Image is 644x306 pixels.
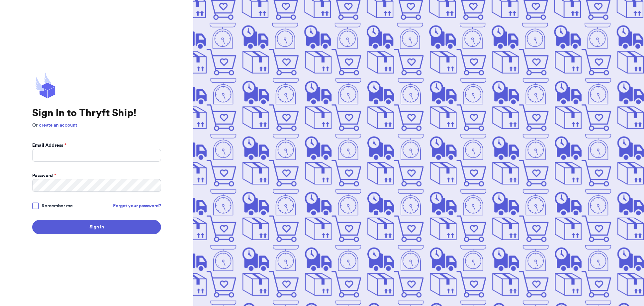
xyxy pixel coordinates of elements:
label: Password [32,172,56,179]
a: create an account [39,123,77,128]
label: Email Address [32,142,66,149]
p: Or [32,122,161,129]
span: Remember me [42,203,73,209]
a: Forgot your password? [113,203,161,209]
h1: Sign In to Thryft Ship! [32,107,161,119]
button: Sign In [32,220,161,234]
